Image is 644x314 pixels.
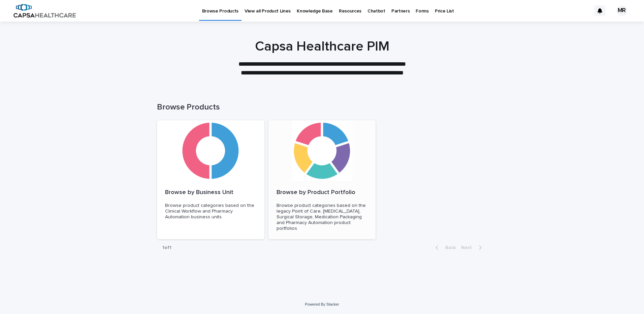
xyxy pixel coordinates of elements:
span: Back [441,245,456,250]
a: Powered By Stacker [305,302,339,306]
a: Browse by Product PortfolioBrowse product categories based on the legacy Point of Care, [MEDICAL_... [268,120,376,240]
div: MR [616,5,627,16]
a: Browse by Business UnitBrowse product categories based on the Clinical Workflow and Pharmacy Auto... [157,120,264,240]
span: Next [461,245,476,250]
p: 1 of 1 [157,240,177,256]
p: Browse by Product Portfolio [277,189,368,196]
p: Browse by Business Unit [165,189,256,196]
h1: Capsa Healthcare PIM [157,38,487,55]
img: B5p4sRfuTuC72oLToeu7 [13,4,76,18]
p: Browse product categories based on the Clinical Workflow and Pharmacy Automation business units. [165,203,256,220]
button: Next [458,245,487,251]
button: Back [430,245,458,251]
p: Browse product categories based on the legacy Point of Care, [MEDICAL_DATA], Surgical Storage, Me... [277,203,368,231]
h1: Browse Products [157,102,487,112]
